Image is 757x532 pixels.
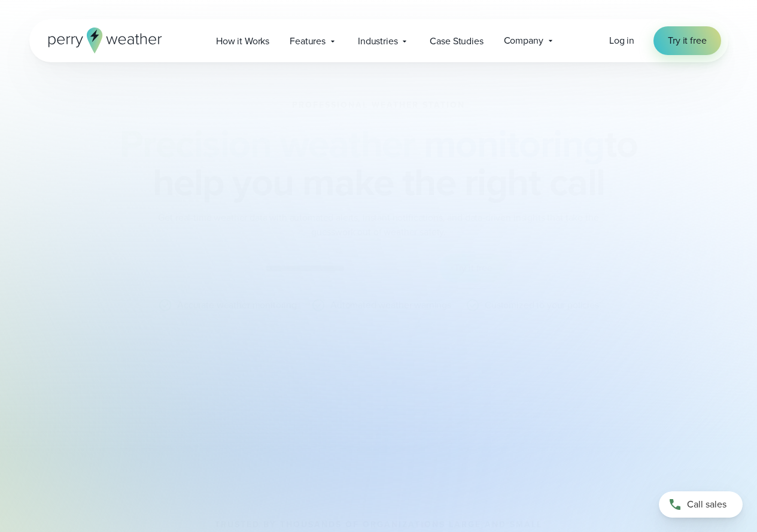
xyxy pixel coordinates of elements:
span: Industries [358,34,397,48]
a: How it Works [206,29,279,53]
a: Case Studies [419,29,493,53]
a: Try it free [653,26,720,55]
span: Try it free [668,34,706,48]
span: Case Studies [430,34,483,48]
span: Company [504,34,543,48]
span: How it Works [216,34,269,48]
span: Log in [609,34,634,47]
a: Log in [609,34,634,48]
a: Call sales [659,491,743,518]
span: Call sales [687,497,726,512]
span: Features [290,34,326,48]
